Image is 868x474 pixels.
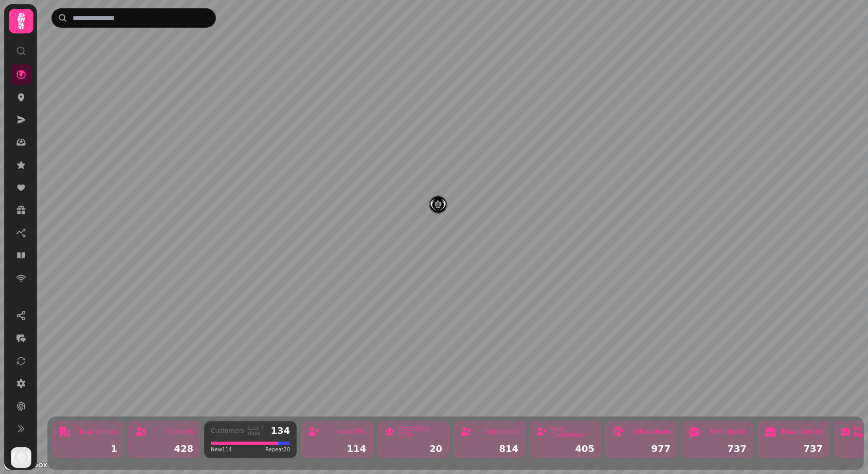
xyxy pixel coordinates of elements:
button: Gileston manor [430,196,446,213]
div: 405 [536,444,594,453]
img: User avatar [11,447,31,468]
span: New 114 [211,446,232,453]
div: 737 [688,444,747,453]
div: Contacts [166,429,193,435]
div: 114 [308,444,366,453]
div: Interactions [634,429,671,435]
div: Total Venues [79,429,117,435]
div: Returning (7d) [399,426,442,438]
div: 737 [764,444,823,453]
div: 814 [460,444,518,453]
div: Map marker [430,196,446,216]
button: User avatar [9,447,33,468]
div: SMS Opt-ins [709,429,747,435]
a: Mapbox logo [3,459,48,471]
div: 977 [612,444,671,453]
div: Last 7 days [248,426,267,436]
div: Customers [485,429,518,435]
div: 1 [59,444,117,453]
span: Repeat 20 [265,446,290,453]
div: 428 [135,444,193,453]
div: Email Opt-ins [782,429,823,435]
div: 134 [270,426,290,435]
div: 20 [384,444,442,453]
div: New Customers [550,426,594,438]
div: New (7d) [338,429,366,435]
div: Customers [211,428,244,434]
